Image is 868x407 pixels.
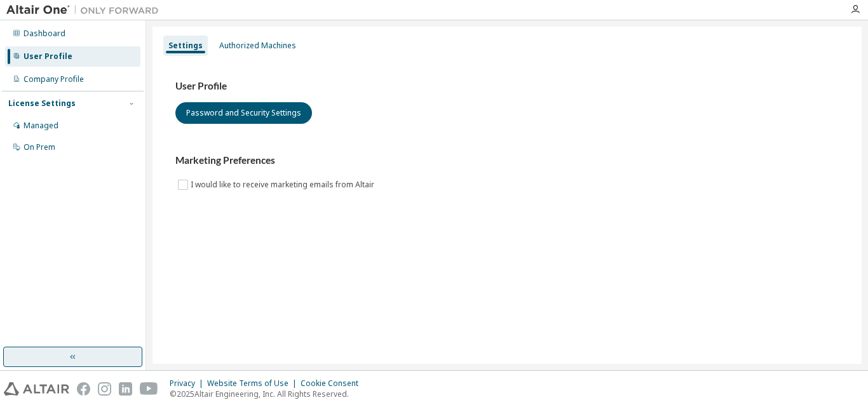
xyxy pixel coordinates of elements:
[6,4,165,17] img: Altair One
[219,41,296,51] div: Authorized Machines
[4,382,69,396] img: altair_logo.svg
[170,378,207,389] div: Privacy
[175,154,839,167] h3: Marketing Preferences
[175,80,839,93] h3: User Profile
[168,41,203,51] div: Settings
[24,74,84,84] div: Company Profile
[24,29,65,39] div: Dashboard
[119,382,132,396] img: linkedin.svg
[207,378,301,389] div: Website Terms of Use
[140,382,158,396] img: youtube.svg
[24,121,58,131] div: Managed
[24,142,55,152] div: On Prem
[98,382,111,396] img: instagram.svg
[191,177,377,192] label: I would like to receive marketing emails from Altair
[301,378,366,389] div: Cookie Consent
[77,382,90,396] img: facebook.svg
[175,102,312,124] button: Password and Security Settings
[170,389,366,399] p: © 2025 Altair Engineering, Inc. All Rights Reserved.
[8,98,76,109] div: License Settings
[24,51,72,62] div: User Profile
